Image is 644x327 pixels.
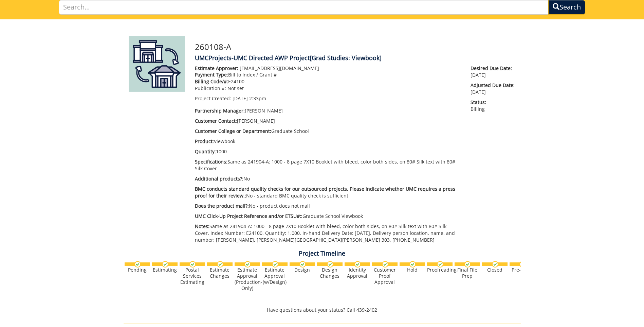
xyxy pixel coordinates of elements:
div: Hold [400,267,425,273]
p: Graduate School Viewbook [195,213,461,220]
div: Design [290,267,315,273]
span: BMC conducts standard quality checks for our outsourced projects. Please indicate whether UMC req... [195,186,455,199]
div: Estimating [152,267,178,273]
p: Same as 241904-A: 1000 - 8 page 7X10 Booklet with bleed, color both sides, on 80# Silk text with ... [195,223,461,243]
span: Billing Code/#: [195,78,228,85]
div: Closed [482,267,508,273]
p: Have questions about your status? Call 439-2402 [124,307,521,313]
p: [PERSON_NAME] [195,107,461,114]
p: [DATE] [471,65,515,79]
p: No - standard BMC quality check is sufficient [195,186,461,199]
img: checkmark [437,261,443,268]
span: UMC Click-Up Project Reference and/or ETSU#:: [195,213,302,219]
div: Final File Prep [455,267,480,279]
span: Quantity: [195,148,216,155]
span: [DATE] 2:33pm [233,95,266,102]
span: Product: [195,138,214,144]
img: checkmark [409,261,416,268]
div: Customer Proof Approval [372,267,398,285]
span: Not set [227,85,244,91]
p: Viewbook [195,138,461,145]
span: Customer Contact: [195,118,237,124]
span: Desired Due Date: [471,65,515,72]
div: Pending [125,267,150,273]
span: Customer College or Department: [195,128,271,134]
p: No [195,175,461,182]
h4: Project Timeline [124,250,521,257]
img: checkmark [272,261,278,268]
img: checkmark [519,261,526,268]
p: Same as 241904-A: 1000 - 8 page 7X10 Booklet with bleed, color both sides, on 80# Silk text with ... [195,158,461,172]
span: Partnership Manager: [195,107,245,114]
p: E24100 [195,78,461,85]
span: Adjusted Due Date: [471,82,515,89]
span: Status: [471,99,515,106]
div: Estimate Approval (Production-Only) [235,267,260,291]
div: Estimate Changes [207,267,233,279]
span: Additional products?: [195,175,243,182]
div: Postal Services Estimating [180,267,205,285]
span: Specifications: [195,158,227,165]
div: Proofreading [427,267,453,273]
img: checkmark [134,261,141,268]
h4: UMCProjects-UMC Directed AWP Project [195,55,516,62]
img: Product featured image [129,36,185,92]
img: checkmark [327,261,333,268]
h3: 260108-A [195,42,516,51]
span: Payment Type: [195,71,228,78]
p: [PERSON_NAME] [195,118,461,124]
span: Project Created: [195,95,231,102]
img: checkmark [492,261,498,268]
p: [EMAIL_ADDRESS][DOMAIN_NAME] [195,65,461,72]
img: checkmark [299,261,306,268]
span: Notes: [195,223,209,229]
p: [DATE] [471,82,515,96]
img: checkmark [354,261,361,268]
p: Billing [471,99,515,113]
p: 1000 [195,148,461,155]
span: Estimate Approver: [195,65,238,71]
p: No - product does not mail [195,203,461,209]
img: checkmark [162,261,168,268]
p: Graduate School [195,128,461,135]
div: Design Changes [317,267,343,279]
img: checkmark [382,261,388,268]
img: checkmark [189,261,196,268]
img: checkmark [464,261,471,268]
div: Identity Approval [345,267,370,279]
div: Estimate Approval (w/Design) [262,267,288,285]
img: checkmark [244,261,251,268]
div: Pre-Press [510,267,535,273]
span: [Grad Studies: Viewbook] [310,54,382,62]
img: checkmark [217,261,223,268]
p: Bill to Index / Grant # [195,71,461,78]
span: Does the product mail?: [195,203,249,209]
span: Publication #: [195,85,226,91]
